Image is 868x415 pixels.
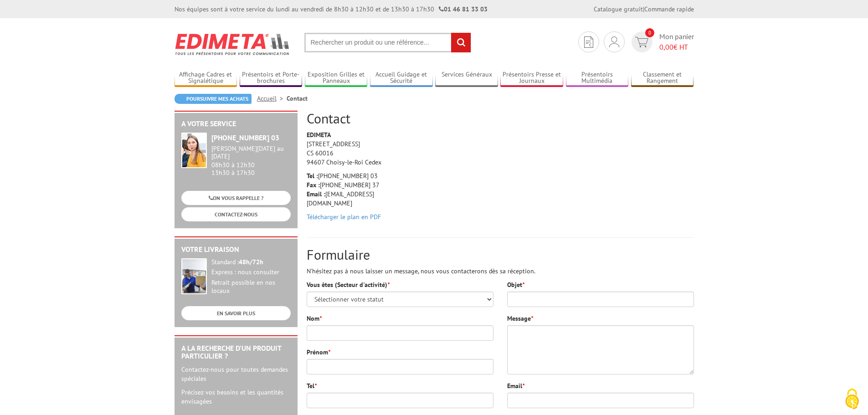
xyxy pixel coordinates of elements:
[307,314,322,323] label: Nom
[594,5,643,13] a: Catalogue gratuit
[211,133,279,142] strong: [PHONE_NUMBER] 03
[211,145,291,176] div: 08h30 à 12h30 13h30 à 17h30
[240,71,303,86] a: Présentoirs et Porte-brochures
[644,5,694,13] a: Commande rapide
[257,94,287,102] a: Accueil
[239,258,263,266] strong: 48h/72h
[500,71,563,86] a: Présentoirs Presse et Journaux
[307,171,393,208] p: [PHONE_NUMBER] 03 [PHONE_NUMBER] 37 [EMAIL_ADDRESS][DOMAIN_NAME]
[566,71,629,86] a: Présentoirs Multimédia
[175,5,488,14] div: Nos équipes sont à votre service du lundi au vendredi de 8h30 à 12h30 et de 13h30 à 17h30
[635,37,648,47] img: devis rapide
[175,94,252,104] a: Poursuivre mes achats
[307,247,694,262] h2: Formulaire
[645,28,654,37] span: 0
[307,190,325,198] strong: Email :
[370,71,433,86] a: Accueil Guidage et Sécurité
[211,279,291,295] div: Retrait possible en nos locaux
[175,27,291,61] img: Edimeta
[181,344,291,360] h2: A la recherche d'un produit particulier ?
[629,31,694,52] a: devis rapide 0 Mon panier 0,00€ HT
[631,71,694,86] a: Classement et Rangement
[304,33,471,52] input: Rechercher un produit ou une référence...
[659,42,694,52] span: € HT
[181,246,291,254] h2: Votre livraison
[584,36,593,48] img: devis rapide
[307,172,318,180] strong: Tel :
[439,5,488,13] strong: 01 46 81 33 03
[307,381,317,390] label: Tel
[659,42,673,51] span: 0,00
[307,213,381,221] a: Télécharger le plan en PDF
[305,71,368,86] a: Exposition Grilles et Panneaux
[307,111,694,126] h2: Contact
[609,36,619,47] img: devis rapide
[307,181,320,189] strong: Fax :
[307,348,330,357] label: Prénom
[181,207,291,221] a: CONTACTEZ-NOUS
[181,365,291,383] p: Contactez-nous pour toutes demandes spéciales
[307,266,694,276] p: N'hésitez pas à nous laisser un message, nous vous contacterons dès sa réception.
[175,71,237,86] a: Affichage Cadres et Signalétique
[211,268,291,277] div: Express : nous consulter
[181,306,291,320] a: EN SAVOIR PLUS
[181,191,291,205] a: ON VOUS RAPPELLE ?
[181,388,291,406] p: Précisez vos besoins et les quantités envisagées
[211,258,291,266] div: Standard :
[451,33,471,52] input: rechercher
[507,314,533,323] label: Message
[307,280,390,289] label: Vous êtes (Secteur d'activité)
[659,31,694,52] span: Mon panier
[181,120,291,128] h2: A votre service
[181,133,207,168] img: widget-service.jpg
[307,131,331,139] strong: EDIMETA
[435,71,498,86] a: Services Généraux
[181,258,207,294] img: widget-livraison.jpg
[287,94,308,103] li: Contact
[211,145,291,160] div: [PERSON_NAME][DATE] au [DATE]
[594,5,694,14] div: |
[836,384,868,415] button: Cookies (fenêtre modale)
[307,130,393,167] p: [STREET_ADDRESS] CS 60016 94607 Choisy-le-Roi Cedex
[507,280,524,289] label: Objet
[841,388,863,410] img: Cookies (fenêtre modale)
[507,381,524,390] label: Email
